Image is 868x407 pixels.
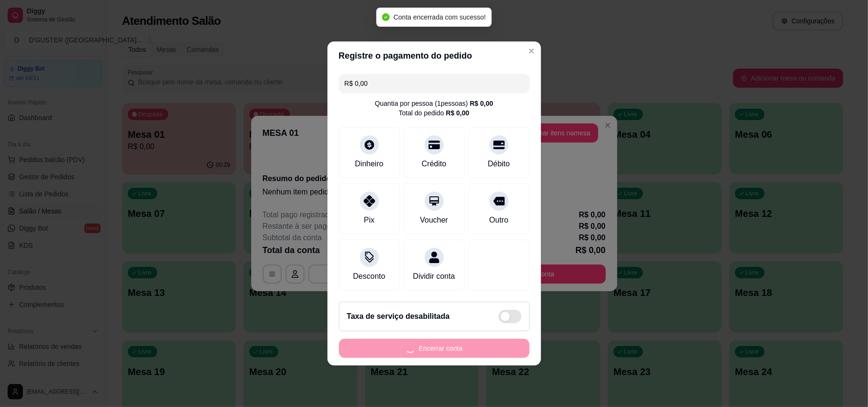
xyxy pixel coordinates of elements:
div: Desconto [353,271,386,282]
div: Voucher [420,214,448,226]
div: Débito [488,158,510,170]
div: R$ 0,00 [446,108,469,118]
h2: Taxa de serviço desabilitada [347,311,450,322]
span: check-circle [382,13,390,21]
div: Crédito [422,158,447,170]
div: Outro [489,214,508,226]
div: R$ 0,00 [470,99,493,108]
input: Ex.: hambúrguer de cordeiro [345,74,524,93]
span: Conta encerrada com sucesso! [394,13,486,21]
div: Pix [364,214,374,226]
div: Dividir conta [413,271,455,282]
div: Dinheiro [355,158,384,170]
div: Total do pedido [398,108,469,118]
button: Close [524,43,539,59]
div: Quantia por pessoa ( 1 pessoas) [375,99,493,108]
header: Registre o pagamento do pedido [327,41,541,70]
